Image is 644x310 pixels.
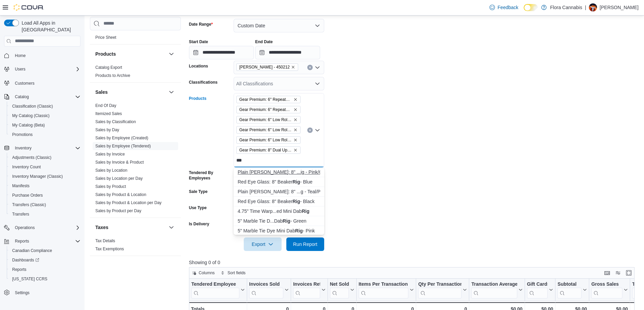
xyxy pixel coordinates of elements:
label: Tendered By Employees [189,170,231,181]
span: Gear Premium: 6" Repeater Concentrate Recycler Rig - Purple Slyme [236,96,301,103]
strong: Rig [292,199,300,204]
button: Display options [614,269,622,277]
div: Red Eye Glass: 8" Beaker - Blue [238,178,320,185]
p: Showing 0 of 0 [189,259,639,266]
button: Sales [95,89,166,95]
label: End Date [255,39,273,45]
div: Items Per Transaction [358,281,408,299]
button: Invoices Ref [293,281,325,299]
span: Sales by Product & Location [95,192,146,197]
input: Press the down key to open a popover containing a calendar. [255,46,320,59]
a: Sales by Product & Location per Day [95,200,162,205]
span: Load All Apps in [GEOGRAPHIC_DATA] [19,20,80,33]
div: Taxes [90,237,181,256]
a: Sales by Product per Day [95,208,141,213]
a: Reports [9,265,29,274]
span: Reports [9,265,80,274]
span: Dashboards [9,256,80,264]
a: Customers [12,79,37,87]
a: My Catalog (Classic) [9,112,52,120]
label: Use Type [189,205,207,210]
button: Enter fullscreen [625,269,633,277]
span: Promotions [9,131,80,139]
a: Adjustments (Classic) [9,153,54,162]
strong: Rig [283,218,290,224]
span: Export [248,237,278,251]
label: Classifications [189,80,218,85]
span: Gear Premium: 6" Repeater Concentrate Recycler Rig - Black [236,106,301,113]
span: Gear Premium: 8" Dual Uptake Recycler - Pink [239,147,292,153]
img: Cova [14,4,44,11]
div: Invoices Ref [293,281,320,288]
button: Reports [7,265,83,274]
a: Sales by Product & Location [95,192,146,197]
a: Sales by Employee (Tendered) [95,144,151,148]
button: My Catalog (Classic) [7,111,83,120]
span: Columns [199,270,215,276]
button: Settings [1,288,83,298]
button: Remove Gear Premium: 6" Low Roll Recycler Rig - Smoke from selection in this group [293,138,297,142]
strong: Rig [302,208,309,214]
span: [PERSON_NAME] - 450212 [239,64,290,71]
h3: Sales [95,89,108,95]
button: Invoices Sold [249,281,289,299]
div: Invoices Ref [293,281,320,299]
button: Red Eye Glass: 8" Beaker Rig - Blue [234,177,324,187]
span: Inventory Count [9,163,80,171]
a: Tax Exemptions [95,247,124,251]
span: Sales by Employee (Created) [95,135,148,141]
div: Kyle Pehkonen [589,3,597,11]
div: Red Eye Glass: 8" Beaker - Black [238,198,320,205]
button: Inventory Count [7,162,83,172]
a: Itemized Sales [95,111,122,116]
label: Date Range [189,22,213,27]
button: Transaction Average [471,281,522,299]
button: Keyboard shortcuts [603,269,611,277]
button: Reports [1,236,83,246]
button: Remove Gear Premium: 6" Low Roll Recycler Rig - Pink from selection in this group [293,118,297,122]
span: Customers [12,79,80,87]
div: Subtotal [557,281,581,299]
p: Flora Cannabis [550,3,582,11]
button: Catalog [12,93,31,101]
button: Custom Date [234,19,324,32]
span: Sales by Invoice [95,151,125,157]
span: Inventory [12,144,80,152]
div: Plain [PERSON_NAME]: 8" ...g - Teal/Purple [238,188,320,195]
span: Tax Exemptions [95,246,124,252]
span: Canadian Compliance [12,248,52,253]
span: Transfers [9,210,80,218]
span: Sales by Classification [95,119,136,124]
button: Columns [189,269,217,277]
span: Sales by Day [95,127,119,133]
button: Remove Gear Premium: 6" Repeater Concentrate Recycler Rig - Purple Slyme from selection in this g... [293,97,297,102]
button: Net Sold [330,281,354,299]
div: Products [90,63,181,82]
a: Sales by Employee (Created) [95,136,148,140]
button: Remove Gear Premium: 6" Repeater Concentrate Recycler Rig - Black from selection in this group [293,108,297,112]
div: Gift Cards [527,281,548,288]
span: Transfers [12,212,29,217]
button: Run Report [286,237,324,251]
button: Canadian Compliance [7,246,83,255]
span: Purchase Orders [9,191,80,199]
button: Export [244,237,282,251]
button: Operations [12,224,38,232]
button: Adjustments (Classic) [7,153,83,162]
span: My Catalog (Classic) [12,113,50,118]
a: Transfers (Classic) [9,201,49,209]
a: [US_STATE] CCRS [9,275,50,283]
button: Products [167,50,175,58]
span: Gear Premium: 6" Repeater Concentrate Recycler Rig - Purple Slyme [239,96,292,103]
span: Run Report [293,241,317,248]
button: Red Eye Glass: 8" Beaker Rig - Black [234,197,324,206]
button: 5" Marble Tie Dye Mini Dab Rig - Green [234,216,324,226]
span: Gear Premium: 6" Low Roll Recycler Rig - Pink [239,116,292,123]
span: Sales by Product [95,184,126,189]
p: [PERSON_NAME] [600,3,639,11]
button: Classification (Classic) [7,102,83,111]
a: Canadian Compliance [9,247,55,255]
a: End Of Day [95,103,116,108]
a: Promotions [9,131,35,139]
button: 4.75" Time Warp Electroplated Mini Dab Rig [234,206,324,216]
